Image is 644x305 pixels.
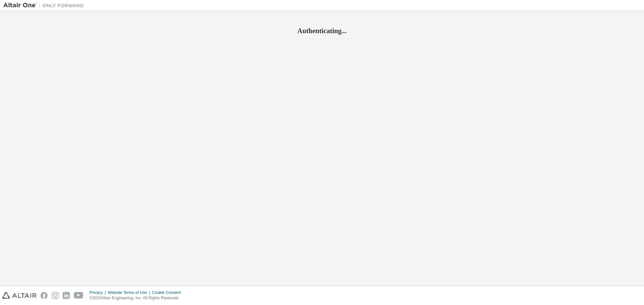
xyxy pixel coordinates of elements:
p: © 2025 Altair Engineering, Inc. All Rights Reserved. [90,295,185,301]
img: instagram.svg [52,292,59,299]
img: altair_logo.svg [2,292,37,299]
img: facebook.svg [41,292,48,299]
div: Cookie Consent [152,290,184,295]
img: youtube.svg [74,292,84,299]
div: Privacy [90,290,108,295]
img: Altair One [3,2,87,9]
div: Website Terms of Use [108,290,152,295]
img: linkedin.svg [63,292,70,299]
h2: Authenticating... [3,26,641,35]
